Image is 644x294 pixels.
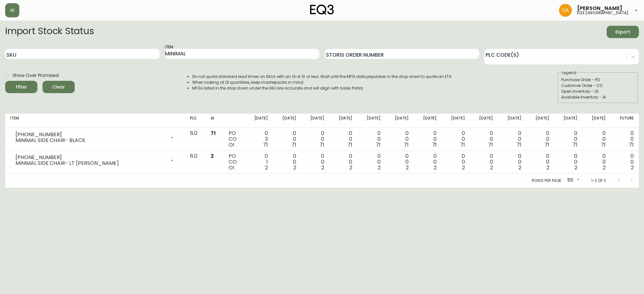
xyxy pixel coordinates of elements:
[582,114,611,128] th: [DATE]
[526,114,554,128] th: [DATE]
[43,81,75,93] button: Clear
[516,141,521,148] span: 71
[607,26,639,38] button: Export
[273,114,301,128] th: [DATE]
[5,26,94,38] h2: Import Stock Status
[250,130,268,148] div: 0 3
[265,164,268,171] span: 2
[15,155,166,160] div: [PHONE_NUMBER]
[498,114,526,128] th: [DATE]
[15,160,166,166] div: MINIMAL SIDE CHAIR- LT [PERSON_NAME]
[229,153,240,171] div: PO CO
[442,114,470,128] th: [DATE]
[560,130,577,148] div: 0 0
[192,85,452,91] li: MFGs listed in the drop down under the SKU are accurate and will align with Sales Portal.
[518,164,521,171] span: 2
[229,164,234,171] span: OI
[545,141,549,148] span: 71
[561,70,577,76] legend: Legend
[532,130,549,148] div: 0 0
[376,141,381,148] span: 71
[13,72,59,79] span: Show Over Promised
[419,153,437,171] div: 0 0
[447,130,465,148] div: 0 0
[310,5,334,15] img: logo
[414,114,442,128] th: [DATE]
[15,138,166,143] div: MINIMAL SIDE CHAIR- BLACK
[475,153,493,171] div: 0 0
[434,164,437,171] span: 2
[278,153,296,171] div: 0 0
[307,130,324,148] div: 0 0
[631,164,634,171] span: 2
[5,114,185,128] th: Item
[470,114,498,128] th: [DATE]
[335,130,352,148] div: 0 0
[192,74,452,80] li: Do not quote standard lead times on SKUs with an OI of 10 or less. Wait until the MFG date popula...
[561,77,635,83] div: Purchase Order - PO
[447,153,465,171] div: 0 0
[603,164,606,171] span: 2
[278,130,296,148] div: 0 0
[386,114,414,128] th: [DATE]
[391,130,409,148] div: 0 0
[588,153,605,171] div: 0 0
[565,175,581,186] div: 50
[349,164,352,171] span: 2
[588,130,605,148] div: 0 0
[185,128,205,151] td: 6.0
[629,141,634,148] span: 71
[561,83,635,89] div: Customer Order - CO
[554,114,582,128] th: [DATE]
[185,114,205,128] th: PLC
[532,178,562,184] p: Rows per page:
[532,153,549,171] div: 0 0
[601,141,606,148] span: 71
[591,178,606,184] p: 1-2 of 2
[503,153,521,171] div: 0 0
[307,153,324,171] div: 0 0
[378,164,381,171] span: 2
[293,164,296,171] span: 2
[577,11,629,15] h5: eq3 [GEOGRAPHIC_DATA]
[10,130,180,145] div: [PHONE_NUMBER]MINIMAL SIDE CHAIR- BLACK
[205,114,223,128] th: AI
[229,141,234,148] span: OI
[192,80,452,85] li: When looking at OI quantities, keep masterpacks in mind.
[211,152,214,160] span: 2
[503,130,521,148] div: 0 0
[460,141,465,148] span: 71
[616,153,634,171] div: 0 0
[301,114,329,128] th: [DATE]
[363,153,380,171] div: 0 0
[574,164,577,171] span: 2
[347,141,352,148] span: 71
[462,164,465,171] span: 2
[573,141,577,148] span: 71
[546,164,549,171] span: 2
[616,130,634,148] div: 0 0
[185,151,205,174] td: 6.0
[488,141,493,148] span: 71
[335,153,352,171] div: 0 0
[250,153,268,171] div: 0 1
[612,28,634,36] span: Export
[391,153,409,171] div: 0 0
[561,89,635,94] div: Open Inventory - OI
[419,130,437,148] div: 0 0
[406,164,409,171] span: 2
[490,164,493,171] span: 2
[291,141,296,148] span: 71
[229,130,240,148] div: PO CO
[432,141,437,148] span: 71
[561,94,635,100] div: Available Inventory - AI
[329,114,357,128] th: [DATE]
[5,81,37,93] button: Filter
[263,141,268,148] span: 71
[48,83,70,91] span: Clear
[15,132,166,138] div: [PHONE_NUMBER]
[319,141,324,148] span: 71
[363,130,380,148] div: 0 0
[357,114,385,128] th: [DATE]
[577,6,622,11] span: [PERSON_NAME]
